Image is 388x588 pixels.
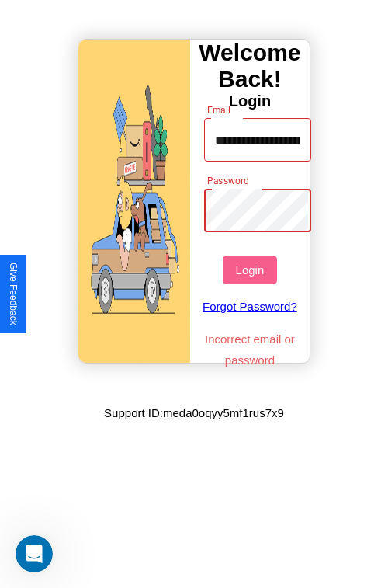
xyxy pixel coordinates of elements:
button: Login [223,256,276,284]
img: gif [78,40,190,363]
label: Password [207,174,248,187]
p: Incorrect email or password [196,329,304,371]
p: Support ID: meda0oqyy5mf1rus7x9 [104,402,284,423]
a: Forgot Password? [196,284,304,329]
iframe: Intercom live chat [16,535,53,572]
div: Give Feedback [8,263,19,325]
h4: Login [190,92,310,110]
label: Email [207,103,231,117]
h3: Welcome Back! [190,40,310,92]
